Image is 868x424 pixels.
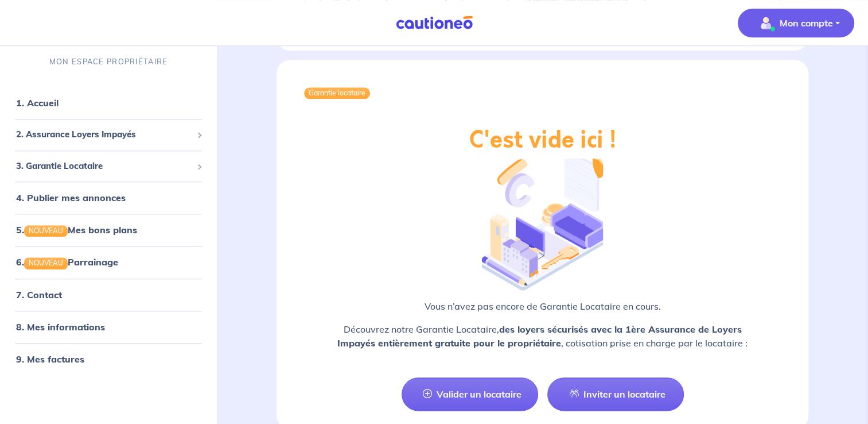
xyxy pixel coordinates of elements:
[16,288,62,300] a: 7. Contact
[5,218,212,241] div: 5.NOUVEAUMes bons plans
[16,353,84,364] a: 9. Mes factures
[5,283,212,306] div: 7. Contact
[304,322,781,350] p: Découvrez notre Garantie Locataire, , cotisation prise en charge par le locataire :
[5,124,212,146] div: 2. Assurance Loyers Impayés
[16,97,59,109] a: 1. Accueil
[391,16,477,30] img: Cautioneo
[5,347,212,370] div: 9. Mes factures
[16,128,192,141] span: 2. Assurance Loyers Impayés
[5,186,212,209] div: 4. Publier mes annonces
[5,250,212,273] div: 6.NOUVEAUParrainage
[738,9,854,37] button: illu_account_valid_menu.svgMon compte
[337,323,742,349] strong: des loyers sécurisés avec la 1ère Assurance de Loyers Impayés entièrement gratuite pour le propri...
[780,16,833,30] p: Mon compte
[469,126,616,154] h2: C'est vide ici !
[16,192,126,203] a: 4. Publier mes annonces
[16,159,192,172] span: 3. Garantie Locataire
[304,87,370,99] div: Garantie locataire
[16,321,105,332] a: 8. Mes informations
[402,377,538,411] a: Valider un locataire
[304,299,781,313] p: Vous n’avez pas encore de Garantie Locataire en cours.
[16,224,137,236] a: 5.NOUVEAUMes bons plans
[5,155,212,177] div: 3. Garantie Locataire
[5,91,212,114] div: 1. Accueil
[16,256,118,268] a: 6.NOUVEAUParrainage
[482,149,602,291] img: illu_empty_gl.png
[547,377,684,411] a: Inviter un locataire
[757,14,775,32] img: illu_account_valid_menu.svg
[49,56,168,67] p: MON ESPACE PROPRIÉTAIRE
[5,315,212,338] div: 8. Mes informations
